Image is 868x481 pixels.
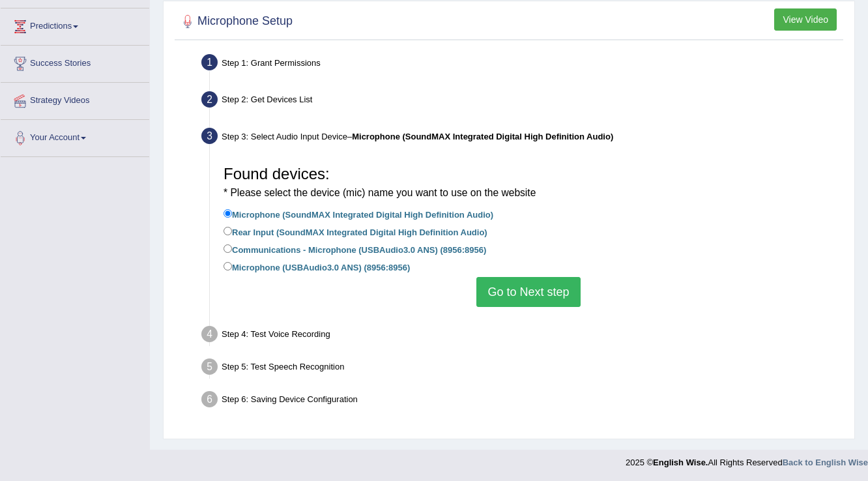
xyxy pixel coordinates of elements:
label: Communications - Microphone (USBAudio3.0 ANS) (8956:8956) [224,242,486,256]
button: View Video [774,8,837,31]
h2: Microphone Setup [178,12,293,31]
a: Back to English Wise [783,458,868,467]
div: Step 6: Saving Device Configuration [195,387,848,416]
button: Go to Next step [476,277,580,307]
div: 2025 © All Rights Reserved [626,450,868,469]
input: Rear Input (SoundMAX Integrated Digital High Definition Audio) [224,227,232,235]
label: Microphone (USBAudio3.0 ANS) (8956:8956) [224,259,410,274]
div: Step 5: Test Speech Recognition [195,355,848,383]
label: Rear Input (SoundMAX Integrated Digital High Definition Audio) [224,224,487,239]
div: Step 4: Test Voice Recording [195,322,848,351]
a: Success Stories [1,46,149,78]
h3: Found devices: [224,166,833,200]
input: Microphone (SoundMAX Integrated Digital High Definition Audio) [224,209,232,218]
a: Your Account [1,120,149,153]
div: Step 1: Grant Permissions [195,50,848,79]
input: Microphone (USBAudio3.0 ANS) (8956:8956) [224,262,232,270]
a: Strategy Videos [1,83,149,115]
strong: English Wise. [653,458,708,467]
div: Step 3: Select Audio Input Device [195,124,848,153]
a: Predictions [1,8,149,41]
span: – [347,132,613,141]
div: Step 2: Get Devices List [195,87,848,116]
b: Microphone (SoundMAX Integrated Digital High Definition Audio) [352,132,613,141]
label: Microphone (SoundMAX Integrated Digital High Definition Audio) [224,207,493,221]
input: Communications - Microphone (USBAudio3.0 ANS) (8956:8956) [224,244,232,253]
small: * Please select the device (mic) name you want to use on the website [224,187,536,198]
